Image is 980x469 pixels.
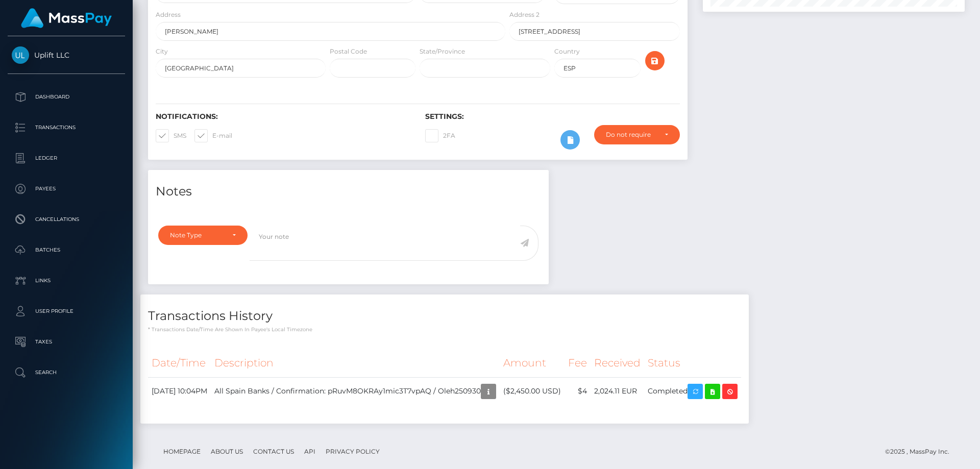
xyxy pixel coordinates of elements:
[500,349,565,377] th: Amount
[565,377,591,405] td: $4
[12,273,121,288] p: Links
[148,307,741,325] h4: Transactions History
[500,377,565,405] td: ($2,450.00 USD)
[148,377,211,405] td: [DATE] 10:04PM
[300,443,320,459] a: API
[12,120,121,135] p: Transactions
[8,360,125,385] a: Search
[249,443,298,459] a: Contact Us
[322,443,384,459] a: Privacy Policy
[509,10,540,19] label: Address 2
[885,446,957,457] div: © 2025 , MassPay Inc.
[12,181,121,196] p: Payees
[644,377,741,405] td: Completed
[207,443,247,459] a: About Us
[158,226,248,245] button: Note Type
[594,125,680,144] button: Do not require
[565,349,591,377] th: Fee
[8,299,125,324] a: User Profile
[8,207,125,232] a: Cancellations
[12,46,29,64] img: Uplift LLC
[12,304,121,319] p: User Profile
[12,151,121,166] p: Ledger
[591,349,644,377] th: Received
[8,329,125,355] a: Taxes
[194,129,232,142] label: E-mail
[8,176,125,202] a: Payees
[425,129,455,142] label: 2FA
[156,47,168,56] label: City
[8,115,125,140] a: Transactions
[8,51,125,60] span: Uplift LLC
[12,212,121,227] p: Cancellations
[148,326,741,333] p: * Transactions date/time are shown in payee's local timezone
[21,8,112,28] img: MassPay Logo
[156,183,541,201] h4: Notes
[554,47,580,56] label: Country
[8,268,125,293] a: Links
[12,365,121,380] p: Search
[156,10,181,19] label: Address
[8,145,125,171] a: Ledger
[606,131,656,139] div: Do not require
[156,129,186,142] label: SMS
[12,242,121,258] p: Batches
[12,89,121,105] p: Dashboard
[170,231,224,239] div: Note Type
[420,47,465,56] label: State/Province
[12,334,121,350] p: Taxes
[330,47,367,56] label: Postal Code
[644,349,741,377] th: Status
[148,349,211,377] th: Date/Time
[211,377,500,405] td: All Spain Banks / Confirmation: pRuvM8OKRAy1mic3T7vpAQ / Oleh250930
[591,377,644,405] td: 2,024.11 EUR
[425,112,679,121] h6: Settings:
[156,112,410,121] h6: Notifications:
[211,349,500,377] th: Description
[8,84,125,110] a: Dashboard
[8,237,125,263] a: Batches
[159,443,205,459] a: Homepage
